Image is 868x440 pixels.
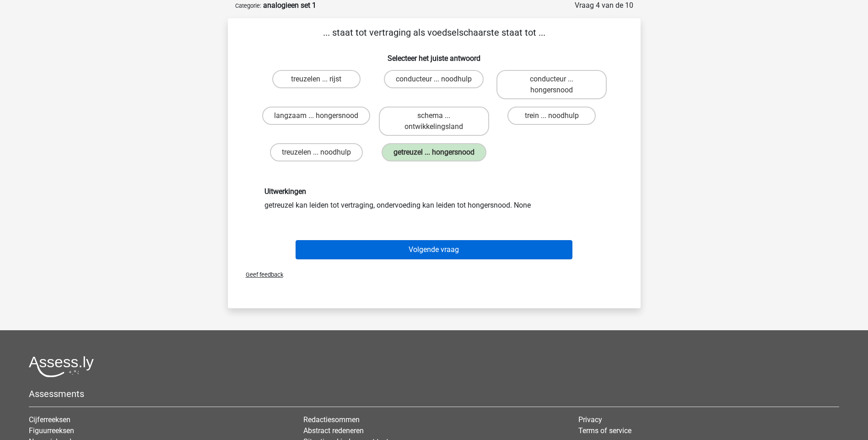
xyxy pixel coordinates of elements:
[29,388,839,399] h5: Assessments
[29,426,74,435] a: Figuurreeksen
[379,107,489,136] label: schema ... ontwikkelingsland
[496,70,607,99] label: conducteur ... hongersnood
[29,415,70,424] a: Cijferreeksen
[238,271,283,278] span: Geef feedback
[303,426,364,435] a: Abstract redeneren
[264,187,604,196] h6: Uitwerkingen
[303,415,360,424] a: Redactiesommen
[382,143,486,161] label: getreuzel ... hongersnood
[29,356,94,377] img: Assessly logo
[384,70,484,88] label: conducteur ... noodhulp
[258,187,611,210] div: getreuzel kan leiden tot vertraging, ondervoeding kan leiden tot hongersnood. None
[296,240,572,259] button: Volgende vraag
[243,47,626,63] h6: Selecteer het juiste antwoord
[578,415,602,424] a: Privacy
[243,26,626,39] p: ... staat tot vertraging als voedselschaarste staat tot ...
[270,143,363,161] label: treuzelen ... noodhulp
[578,426,631,435] a: Terms of service
[235,2,261,9] small: Categorie:
[272,70,361,88] label: treuzelen ... rijst
[507,107,596,125] label: trein ... noodhulp
[263,1,316,10] strong: analogieen set 1
[262,107,370,125] label: langzaam ... hongersnood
